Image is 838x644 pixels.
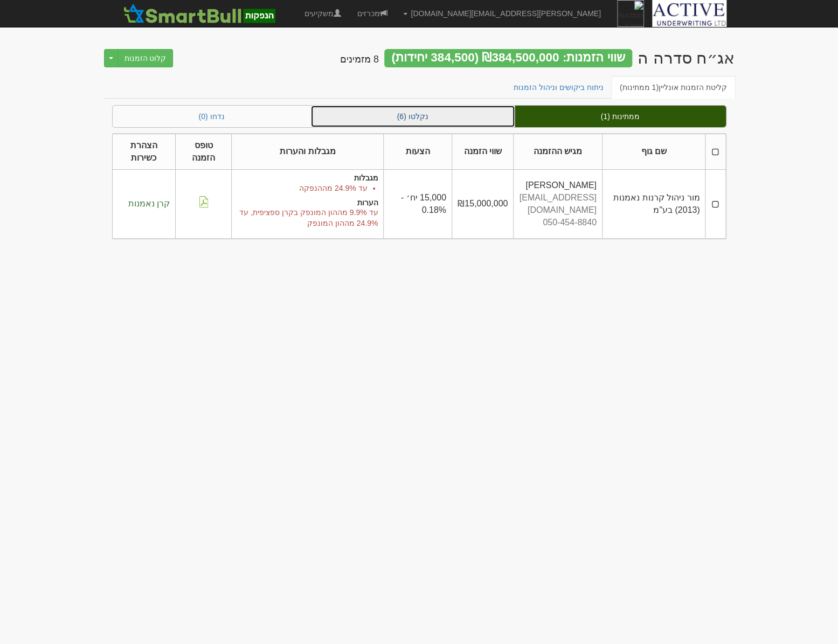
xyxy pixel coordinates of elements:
span: 15,000 יח׳ - 0.18% [401,193,446,214]
a: נדחו (0) [113,106,311,127]
a: ממתינות (1) [515,106,726,127]
a: קליטת הזמנות אונליין(1 ממתינות) [611,76,736,99]
h5: הערות [237,199,378,207]
span: קרן נאמנות [128,199,170,208]
a: נקלטו (6) [311,106,515,127]
span: (1 ממתינות) [620,83,659,92]
div: [EMAIL_ADDRESS][DOMAIN_NAME] [519,192,597,217]
img: pdf-file-icon.png [198,196,209,207]
div: שווי הזמנות: ₪384,500,000 (384,500 יחידות) [384,49,632,67]
a: ניתוח ביקושים וניהול הזמנות [505,76,612,99]
button: קלוט הזמנות [117,49,174,67]
th: שם גוף [602,134,705,170]
th: מגיש ההזמנה [514,134,602,170]
th: הצהרת כשירות [112,134,176,170]
th: שווי הזמנה [452,134,513,170]
td: מור ניהול קרנות נאמנות (2013) בע"מ [602,170,705,239]
li: עד 24.9% מההנפקה [237,183,367,193]
div: 050-454-8840 [519,217,597,229]
div: ספיר פקדונות בעמ - אג״ח (סדרה ה) - הנפקה לציבור [638,49,735,67]
div: [PERSON_NAME] [519,179,597,192]
th: טופס הזמנה [176,134,232,170]
th: מגבלות והערות [232,134,384,170]
td: ₪15,000,000 [452,170,513,239]
p: עד 9.9% מההון המונפק בקרן ספציפית, עד 24.9% מההון המונפק [237,207,378,228]
h4: 8 מזמינים [340,54,379,65]
th: הצעות [384,134,452,170]
img: SmartBull Logo [120,3,279,24]
h5: מגבלות [237,174,378,182]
